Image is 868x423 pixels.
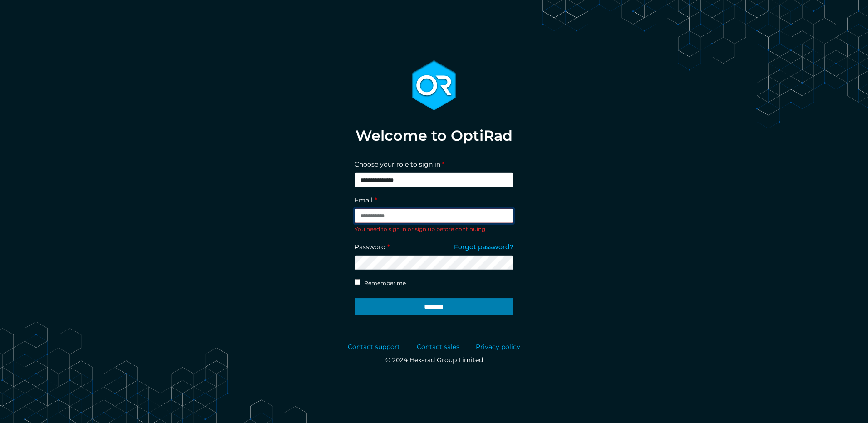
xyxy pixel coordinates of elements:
[364,279,406,287] label: Remember me
[454,242,513,256] a: Forgot password?
[348,342,400,352] a: Contact support
[417,342,459,352] a: Contact sales
[355,226,487,232] span: You need to sign in or sign up before continuing.
[348,355,520,365] p: © 2024 Hexarad Group Limited
[476,342,520,352] a: Privacy policy
[355,242,390,252] label: Password
[355,196,377,205] label: Email
[412,60,456,111] img: optirad_logo-13d80ebaeef41a0bd4daa28750046bb8215ff99b425e875e5b69abade74ad868.svg
[355,160,444,169] label: Choose your role to sign in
